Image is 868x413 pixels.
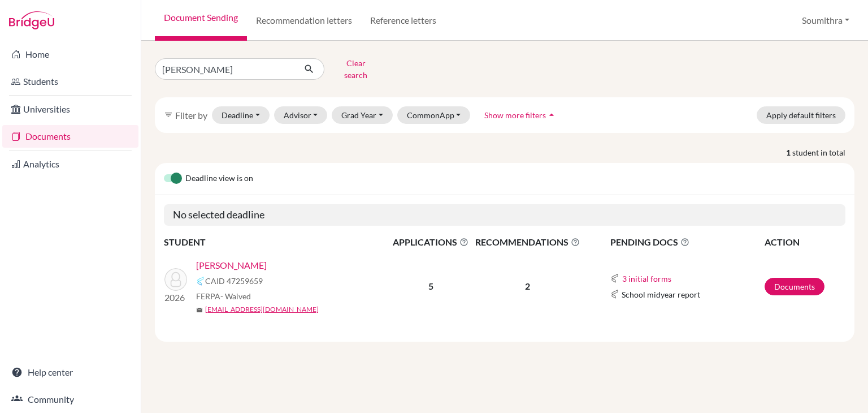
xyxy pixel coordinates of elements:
[196,290,251,302] span: FERPA
[324,54,387,84] button: Clear search
[764,235,845,249] th: ACTION
[2,43,138,66] a: Home
[164,268,187,291] img: Marhwal, Aditya
[164,291,187,304] p: 2026
[484,110,546,120] span: Show more filters
[332,106,393,124] button: Grad Year
[164,204,845,226] h5: No selected deadline
[196,277,205,286] img: Common App logo
[797,10,854,31] button: Soumithra
[164,235,390,249] th: STUDENT
[2,361,138,384] a: Help center
[792,147,854,158] span: student in total
[274,106,328,124] button: Advisor
[185,172,253,186] span: Deadline view is on
[622,272,672,285] button: 3 initial forms
[472,279,583,293] p: 2
[155,58,295,80] input: Find student by name...
[786,147,792,158] strong: 1
[757,106,845,124] button: Apply default filters
[390,235,471,249] span: APPLICATIONS
[2,98,138,121] a: Universities
[2,70,138,93] a: Students
[212,106,270,124] button: Deadline
[2,125,138,148] a: Documents
[622,289,700,300] span: School midyear report
[9,11,54,29] img: Bridge-U
[175,110,207,121] span: Filter by
[610,235,763,249] span: PENDING DOCS
[472,235,583,249] span: RECOMMENDATIONS
[475,106,567,124] button: Show more filtersarrow_drop_up
[610,290,619,299] img: Common App logo
[2,388,138,411] a: Community
[2,153,138,175] a: Analytics
[205,304,319,315] a: [EMAIL_ADDRESS][DOMAIN_NAME]
[765,278,824,295] a: Documents
[220,291,251,301] span: - Waived
[428,281,433,291] b: 5
[196,307,203,313] span: mail
[196,259,267,272] a: [PERSON_NAME]
[164,110,173,119] i: filter_list
[610,274,619,283] img: Common App logo
[397,106,471,124] button: CommonApp
[546,109,557,121] i: arrow_drop_up
[205,275,263,287] span: CAID 47259659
